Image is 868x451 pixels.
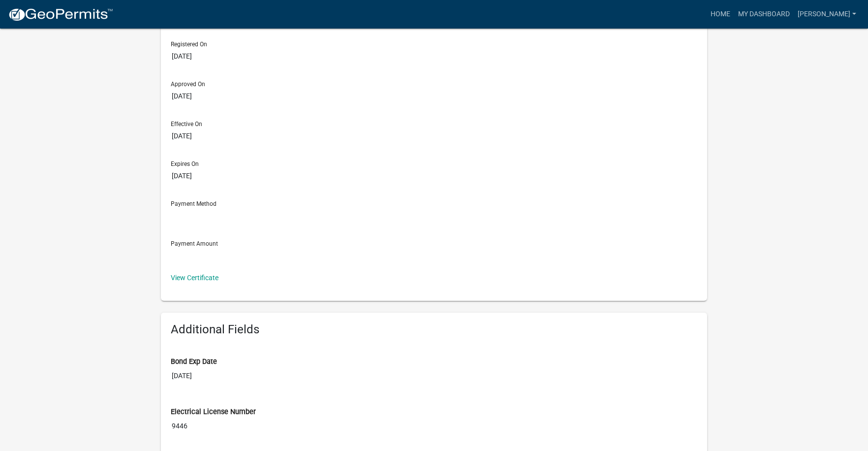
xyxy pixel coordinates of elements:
a: View Certificate [171,274,218,282]
a: My Dashboard [734,5,794,24]
a: [PERSON_NAME] [794,5,860,24]
label: Electrical License Number [171,409,256,416]
h6: Additional Fields [171,322,697,337]
label: Bond Exp Date [171,358,217,365]
a: Home [707,5,734,24]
